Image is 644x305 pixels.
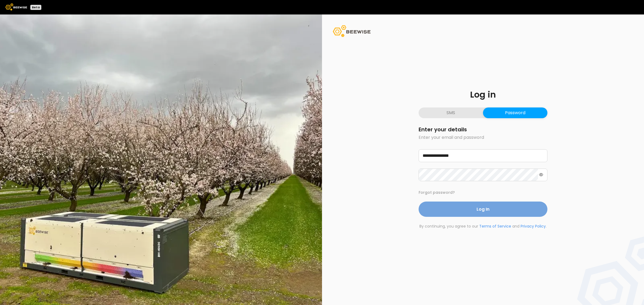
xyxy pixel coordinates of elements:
[477,206,489,213] span: Log In
[419,190,455,195] button: Forgot password?
[419,134,547,141] p: Enter your email and password
[30,5,41,10] div: Beta
[419,224,547,229] p: By continuing, you agree to our and .
[419,202,547,217] button: Log In
[483,107,547,118] button: Password
[419,127,547,132] h2: Enter your details
[479,224,511,229] a: Terms of Service
[419,107,483,118] button: SMS
[419,90,547,99] h1: Log in
[5,3,27,10] img: Beewise logo
[521,224,546,229] a: Privacy Policy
